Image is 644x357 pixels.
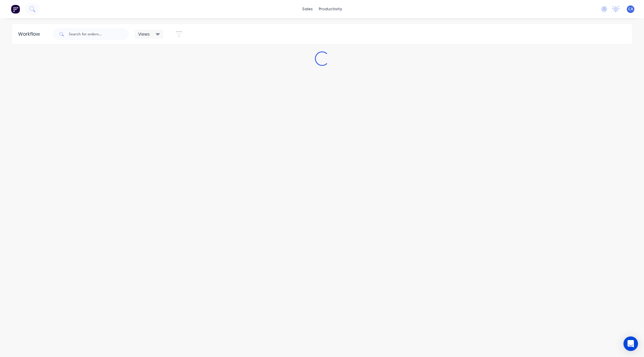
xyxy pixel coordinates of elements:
[299,5,316,14] div: sales
[11,5,20,14] img: Factory
[316,5,345,14] div: productivity
[69,28,129,40] input: Search for orders...
[623,336,638,351] div: Open Intercom Messenger
[138,31,150,37] span: Views
[628,6,633,12] span: CA
[18,31,43,38] div: Workflow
